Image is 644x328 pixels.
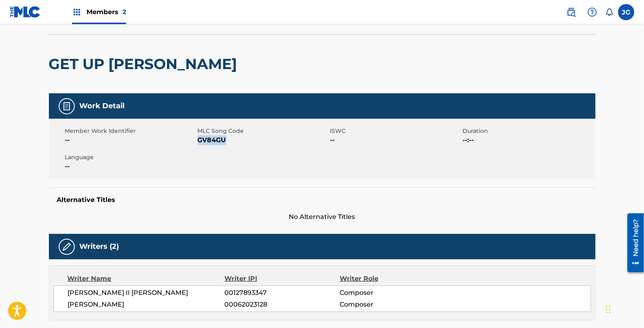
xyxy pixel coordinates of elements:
img: search [566,7,576,17]
iframe: Chat Widget [604,289,644,328]
span: Language [65,153,196,162]
span: [PERSON_NAME] [68,300,225,309]
a: Public Search [563,4,579,20]
span: Members [87,7,126,17]
span: [PERSON_NAME] II [PERSON_NAME] [68,288,225,298]
span: No Alternative Titles [49,212,595,222]
h5: Writers (2) [80,242,119,251]
img: help [587,7,597,17]
div: Notifications [605,8,613,16]
img: MLC Logo [10,6,41,18]
span: -- [330,135,461,145]
span: ISWC [330,127,461,135]
span: Composer [340,300,444,309]
span: -- [65,135,196,145]
span: 00127893347 [224,288,339,298]
h5: Alternative Titles [57,196,587,204]
span: Composer [340,288,444,298]
img: Work Detail [62,101,72,111]
span: GV84GU [198,135,328,145]
div: Drag [606,297,611,322]
span: 2 [122,8,126,16]
div: Writer Role [340,274,444,284]
span: Member Work Identifier [65,127,196,135]
span: Duration [463,127,593,135]
img: Top Rightsholders [72,7,82,17]
iframe: Resource Center [621,210,644,275]
div: Writer IPI [224,274,340,284]
h5: Work Detail [80,101,125,111]
span: 00062023128 [224,300,339,309]
span: -- [65,162,196,171]
span: MLC Song Code [198,127,328,135]
div: Help [584,4,600,20]
div: Writer Name [68,274,225,284]
h2: GET UP [PERSON_NAME] [49,55,241,73]
span: --:-- [463,135,593,145]
div: User Menu [618,4,634,20]
img: Writers [62,242,72,252]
